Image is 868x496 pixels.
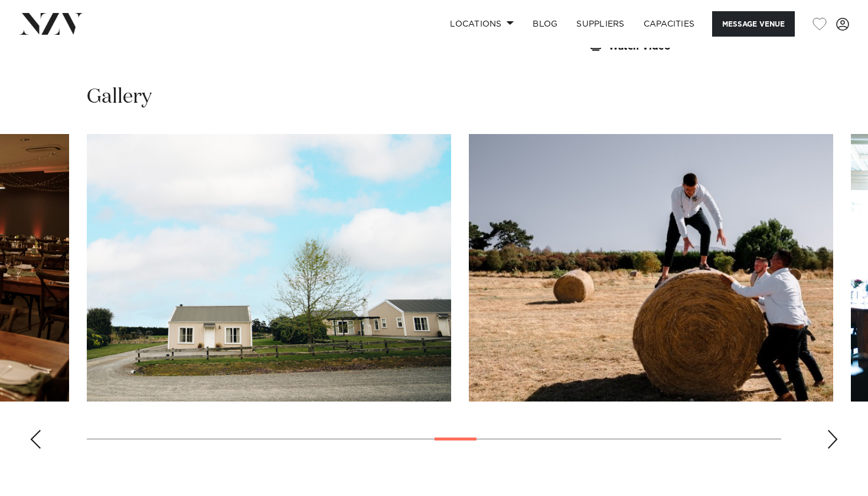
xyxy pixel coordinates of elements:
[567,11,634,37] a: SUPPLIERS
[87,134,451,402] swiper-slide: 16 / 30
[634,11,704,37] a: Capacities
[712,11,795,37] button: Message Venue
[523,11,567,37] a: BLOG
[87,84,152,110] h2: Gallery
[19,13,83,34] img: nzv-logo.png
[469,134,833,402] swiper-slide: 17 / 30
[440,11,523,37] a: Locations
